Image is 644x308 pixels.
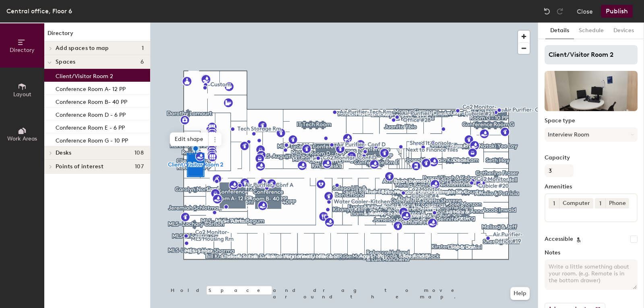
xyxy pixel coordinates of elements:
[609,23,639,39] button: Devices
[140,59,144,65] span: 6
[545,23,574,39] button: Details
[56,83,126,93] p: Conference Room A- 12 PP
[556,7,564,15] img: Redo
[56,70,113,80] p: Client/Visitor Room 2
[545,127,638,142] button: Interview Room
[56,109,126,118] p: Conference Room D - 6 PP
[545,250,638,256] label: Notes
[545,71,638,111] img: The space named Client/Visitor Room 2
[574,23,609,39] button: Schedule
[553,199,555,208] span: 1
[134,150,144,156] span: 108
[601,5,633,18] button: Publish
[577,5,593,18] button: Close
[7,135,37,142] span: Work Areas
[545,236,573,242] label: Accessible
[142,45,144,52] span: 1
[545,184,638,190] label: Amenities
[6,6,72,16] div: Central office, Floor 6
[595,198,605,209] button: 1
[56,45,109,52] span: Add spaces to map
[543,7,551,15] img: Undo
[559,198,593,209] div: Computer
[56,150,71,156] span: Desks
[10,47,35,54] span: Directory
[56,59,76,65] span: Spaces
[56,163,103,170] span: Points of interest
[545,118,638,124] label: Space type
[170,132,208,146] span: Edit shape
[510,287,530,300] button: Help
[13,91,31,98] span: Layout
[44,29,150,41] h1: Directory
[56,96,127,105] p: Conference Room B- 40 PP
[56,122,125,131] p: Conference Room E - 6 PP
[549,198,559,209] button: 1
[135,163,144,170] span: 107
[56,135,128,144] p: Conference Room G - 10 PP
[605,198,629,209] div: Phone
[599,199,601,208] span: 1
[545,155,638,161] label: Capacity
